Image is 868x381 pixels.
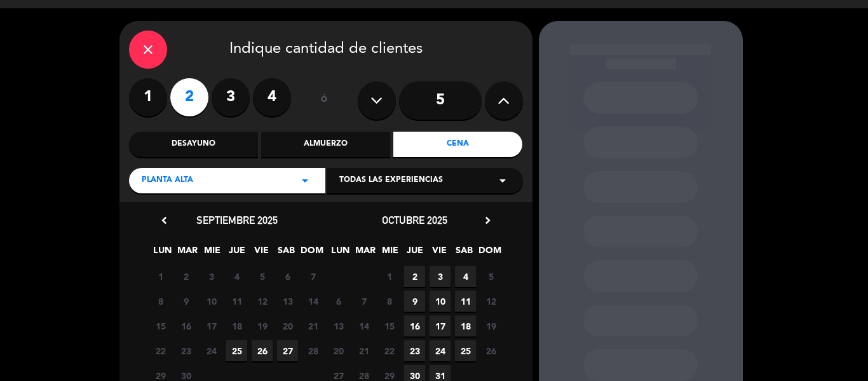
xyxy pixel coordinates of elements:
span: MAR [355,243,376,264]
span: 9 [175,291,196,312]
span: 15 [379,315,400,336]
span: 16 [175,315,196,336]
span: 7 [302,266,323,287]
span: 25 [226,340,247,361]
i: arrow_drop_down [297,173,313,188]
span: 3 [201,266,222,287]
span: 25 [455,340,476,361]
span: JUE [226,243,247,264]
span: 22 [150,340,171,361]
span: SAB [276,243,297,264]
span: 1 [379,266,400,287]
span: 12 [480,291,501,312]
span: 14 [302,291,323,312]
span: MIE [201,243,222,264]
span: 19 [252,315,273,336]
span: Todas las experiencias [339,174,443,187]
div: ó [304,78,345,123]
span: septiembre 2025 [196,214,278,226]
span: 18 [226,315,247,336]
span: 20 [328,340,349,361]
label: 3 [212,78,250,116]
span: 2 [175,266,196,287]
span: 15 [150,315,171,336]
span: VIE [251,243,272,264]
span: SAB [454,243,475,264]
span: 8 [150,291,171,312]
span: 21 [353,340,374,361]
div: Cena [393,132,522,157]
span: 10 [430,291,451,312]
span: 4 [455,266,476,287]
span: octubre 2025 [382,214,447,226]
span: 6 [328,291,349,312]
label: 2 [170,78,208,116]
span: 19 [480,315,501,336]
div: Desayuno [129,132,258,157]
span: 28 [302,340,323,361]
span: 26 [252,340,273,361]
span: LUN [330,243,351,264]
span: DOM [301,243,322,264]
span: 23 [175,340,196,361]
span: 2 [404,266,425,287]
span: DOM [478,243,499,264]
span: 10 [201,291,222,312]
span: 4 [226,266,247,287]
span: 18 [455,315,476,336]
span: LUN [152,243,173,264]
label: 4 [253,78,291,116]
span: 13 [328,315,349,336]
span: 23 [404,340,425,361]
i: arrow_drop_down [495,173,510,188]
span: 17 [430,315,451,336]
span: 22 [379,340,400,361]
span: VIE [429,243,450,264]
span: 24 [430,340,451,361]
span: 5 [480,266,501,287]
span: 27 [277,340,298,361]
i: chevron_left [158,214,171,227]
span: 21 [302,315,323,336]
span: 17 [201,315,222,336]
i: close [140,42,156,57]
span: MIE [379,243,400,264]
span: JUE [404,243,425,264]
span: 26 [480,340,501,361]
span: 5 [252,266,273,287]
span: MAR [177,243,198,264]
span: 9 [404,291,425,312]
span: 6 [277,266,298,287]
div: Almuerzo [261,132,390,157]
label: 1 [129,78,167,116]
span: 16 [404,315,425,336]
span: 1 [150,266,171,287]
span: 20 [277,315,298,336]
span: 7 [353,291,374,312]
span: 3 [430,266,451,287]
span: 11 [455,291,476,312]
i: chevron_right [481,214,494,227]
span: 11 [226,291,247,312]
span: 8 [379,291,400,312]
div: Indique cantidad de clientes [129,31,523,69]
span: 13 [277,291,298,312]
span: 12 [252,291,273,312]
span: Planta Alta [142,174,193,187]
span: 24 [201,340,222,361]
span: 14 [353,315,374,336]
